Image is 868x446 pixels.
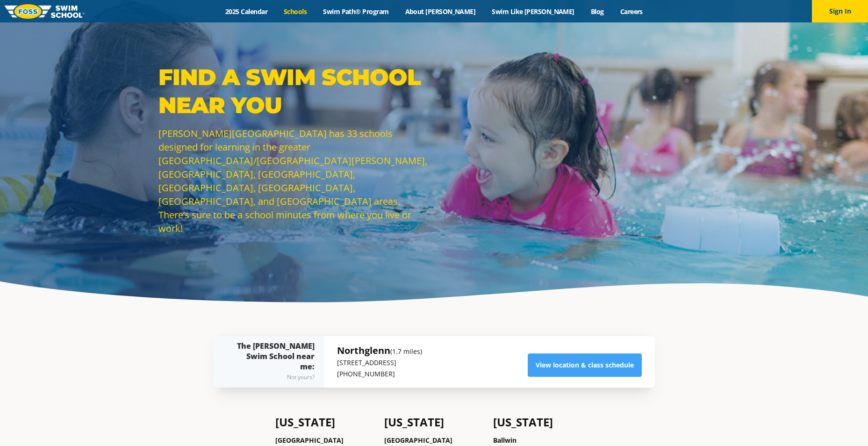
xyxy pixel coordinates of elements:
[276,7,315,16] a: Schools
[528,353,642,377] a: View location & class schedule
[337,357,422,368] p: [STREET_ADDRESS]
[390,347,422,356] small: (1.7 miles)
[493,416,593,429] h4: [US_STATE]
[18,416,29,430] div: TOP
[582,7,612,16] a: Blog
[384,416,484,429] h4: [US_STATE]
[337,368,422,380] p: [PHONE_NUMBER]
[337,344,422,357] h5: Northglenn
[484,7,583,16] a: Swim Like [PERSON_NAME]
[397,7,484,16] a: About [PERSON_NAME]
[612,7,651,16] a: Careers
[384,436,452,445] a: [GEOGRAPHIC_DATA]
[158,127,430,235] p: [PERSON_NAME][GEOGRAPHIC_DATA] has 33 schools designed for learning in the greater [GEOGRAPHIC_DA...
[5,4,85,19] img: FOSS Swim School Logo
[217,7,276,16] a: 2025 Calendar
[158,63,430,119] p: Find a Swim School Near You
[493,436,516,445] a: Ballwin
[315,7,397,16] a: Swim Path® Program
[232,372,315,383] div: Not yours?
[275,416,375,429] h4: [US_STATE]
[275,436,344,445] a: [GEOGRAPHIC_DATA]
[232,341,315,383] div: The [PERSON_NAME] Swim School near me:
